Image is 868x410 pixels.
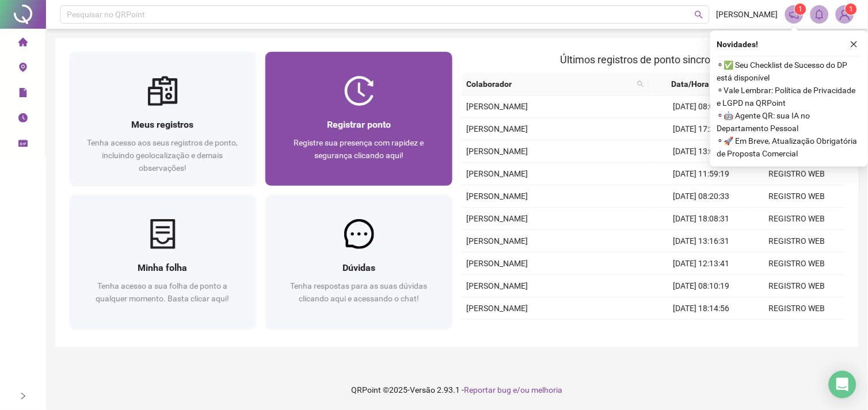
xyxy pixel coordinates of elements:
span: Tenha respostas para as suas dúvidas clicando aqui e acessando o chat! [291,281,428,303]
span: file [18,83,28,106]
td: [DATE] 12:13:41 [653,252,749,275]
td: [DATE] 13:30:48 [653,320,749,342]
span: environment [18,58,28,81]
span: right [19,392,27,400]
span: [PERSON_NAME] [466,236,528,246]
span: Últimos registros de ponto sincronizados [561,53,747,66]
span: Meus registros [132,119,194,130]
td: [DATE] 11:59:19 [653,163,749,185]
span: [PERSON_NAME] [466,169,528,178]
td: [DATE] 13:16:31 [653,230,749,252]
span: bell [814,9,825,20]
td: [DATE] 08:07:40 [653,95,749,118]
a: Meus registrosTenha acesso aos seus registros de ponto, incluindo geolocalização e demais observa... [69,52,256,186]
span: Novidades ! [717,38,759,51]
span: [PERSON_NAME] [466,124,528,133]
span: search [695,10,703,19]
span: Minha folha [138,262,188,273]
span: Tenha acesso aos seus registros de ponto, incluindo geolocalização e demais observações! [87,138,238,173]
td: [DATE] 17:27:32 [653,118,749,140]
a: Minha folhaTenha acesso a sua folha de ponto a qualquer momento. Basta clicar aqui! [69,195,256,329]
th: Data/Hora [649,73,742,95]
span: Registrar ponto [327,119,391,130]
td: REGISTRO WEB [749,230,846,252]
span: Data/Hora [653,78,728,90]
span: [PERSON_NAME] [466,147,528,156]
td: REGISTRO WEB [749,208,846,230]
span: clock-circle [18,108,28,131]
span: ⚬ 🤖 Agente QR: sua IA no Departamento Pessoal [717,109,861,135]
a: DúvidasTenha respostas para as suas dúvidas clicando aqui e acessando o chat! [265,195,452,329]
img: 89605 [836,6,854,23]
sup: 1 [795,3,806,15]
td: REGISTRO WEB [749,275,846,297]
td: REGISTRO WEB [749,163,846,185]
span: [PERSON_NAME] [466,281,528,290]
footer: QRPoint © 2025 - 2.93.1 - [46,370,868,410]
td: REGISTRO WEB [749,252,846,275]
td: [DATE] 08:20:33 [653,185,749,208]
span: search [637,81,644,87]
span: notification [789,9,800,20]
td: [DATE] 08:10:19 [653,275,749,297]
td: [DATE] 18:08:31 [653,208,749,230]
td: [DATE] 13:06:47 [653,140,749,163]
span: close [850,40,858,48]
span: ⚬ 🚀 Em Breve, Atualização Obrigatória de Proposta Comercial [717,135,861,160]
span: [PERSON_NAME] [466,259,528,268]
span: [PERSON_NAME] [466,191,528,201]
span: Reportar bug e/ou melhoria [465,385,563,394]
span: home [18,32,28,55]
span: [PERSON_NAME] [466,102,528,111]
span: [PERSON_NAME] [466,304,528,313]
a: Registrar pontoRegistre sua presença com rapidez e segurança clicando aqui! [265,52,452,186]
span: Dúvidas [342,262,375,273]
span: search [635,75,646,93]
span: Colaborador [466,78,633,90]
span: ⚬ Vale Lembrar: Política de Privacidade e LGPD na QRPoint [717,84,861,109]
span: [PERSON_NAME] [717,8,778,21]
td: REGISTRO WEB [749,320,846,342]
span: ⚬ ✅ Seu Checklist de Sucesso do DP está disponível [717,59,861,84]
td: [DATE] 18:14:56 [653,297,749,320]
span: [PERSON_NAME] [466,214,528,223]
sup: Atualize o seu contato no menu Meus Dados [846,3,857,15]
span: 1 [799,5,803,13]
div: Open Intercom Messenger [829,371,856,398]
span: schedule [18,133,28,156]
span: Registre sua presença com rapidez e segurança clicando aqui! [294,138,424,160]
span: Versão [410,385,436,394]
td: REGISTRO WEB [749,297,846,320]
span: Tenha acesso a sua folha de ponto a qualquer momento. Basta clicar aqui! [96,281,230,303]
span: 1 [850,5,854,13]
td: REGISTRO WEB [749,185,846,208]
